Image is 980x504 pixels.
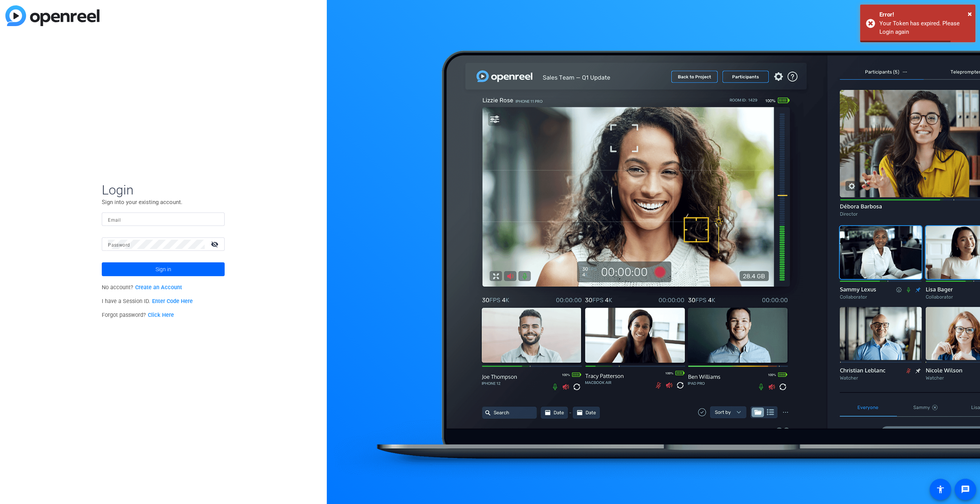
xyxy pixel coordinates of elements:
[5,5,99,26] img: blue-gradient.svg
[968,8,972,20] button: Close
[102,284,182,291] span: No account?
[102,182,225,198] span: Login
[206,239,225,250] mat-icon: visibility_off
[102,312,174,318] span: Forgot password?
[968,9,972,18] span: ×
[879,19,970,36] div: Your Token has expired. Please Login again
[108,217,121,223] mat-label: Email
[961,485,970,494] mat-icon: message
[152,298,193,305] a: Enter Code Here
[156,260,171,279] span: Sign in
[148,312,174,318] a: Click Here
[102,262,225,276] button: Sign in
[102,198,225,206] p: Sign into your existing account.
[135,284,182,291] a: Create an Account
[879,10,970,19] div: Error!
[102,298,193,305] span: I have a Session ID.
[936,485,945,494] mat-icon: accessibility
[108,242,130,248] mat-label: Password
[108,215,219,224] input: Enter Email Address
